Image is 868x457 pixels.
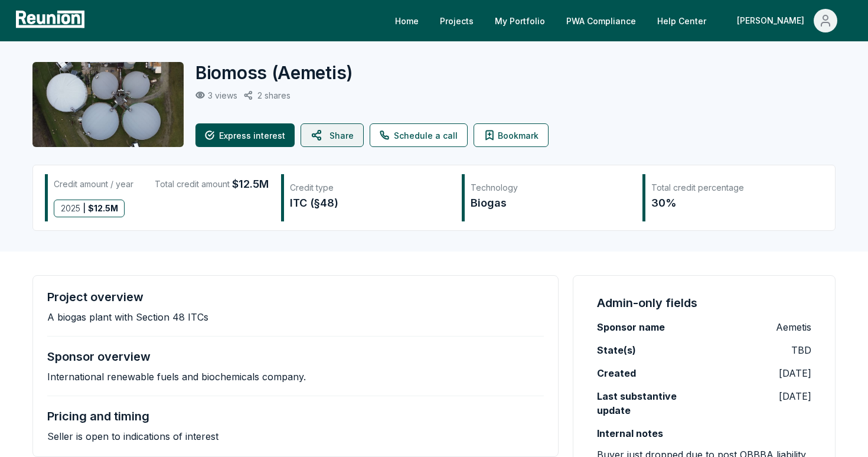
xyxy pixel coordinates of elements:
[232,176,269,192] span: $12.5M
[727,9,847,32] button: [PERSON_NAME]
[47,350,151,364] h4: Sponsor overview
[290,195,449,211] div: ITC (§48)
[47,430,218,442] p: Seller is open to indications of interest
[47,290,143,304] h4: Project overview
[301,123,364,147] button: Share
[597,295,697,311] h4: Admin-only fields
[83,200,86,217] span: |
[557,9,645,32] a: PWA Compliance
[651,182,811,194] div: Total credit percentage
[47,311,208,323] p: A biogas plant with Section 48 ITCs
[208,90,237,100] p: 3 views
[651,195,811,211] div: 30%
[47,371,306,383] p: International renewable fuels and biochemicals company.
[272,62,353,83] span: ( Aemetis )
[791,343,811,357] p: TBD
[779,389,811,403] p: [DATE]
[471,182,630,194] div: Technology
[485,9,554,32] a: My Portfolio
[779,366,811,380] p: [DATE]
[597,389,704,417] label: Last substantive update
[597,343,636,357] label: State(s)
[737,9,809,32] div: [PERSON_NAME]
[54,176,133,192] div: Credit amount / year
[32,62,184,147] img: Biomoss
[195,123,295,147] button: Express interest
[61,200,80,217] span: 2025
[471,195,630,211] div: Biogas
[47,409,149,423] h4: Pricing and timing
[430,9,483,32] a: Projects
[88,200,118,217] span: $ 12.5M
[776,320,811,334] p: Aemetis
[386,9,856,32] nav: Main
[597,426,663,440] label: Internal notes
[648,9,716,32] a: Help Center
[474,123,549,147] button: Bookmark
[386,9,428,32] a: Home
[195,62,353,83] h2: Biomoss
[155,176,269,192] div: Total credit amount
[257,90,291,100] p: 2 shares
[597,320,665,334] label: Sponsor name
[290,182,449,194] div: Credit type
[370,123,468,147] a: Schedule a call
[597,366,636,380] label: Created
